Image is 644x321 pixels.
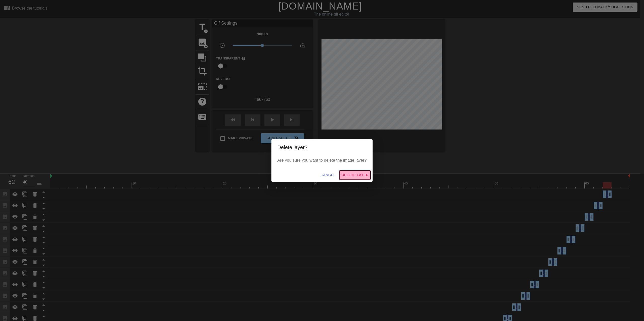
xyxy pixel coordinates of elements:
button: Delete Layer [339,170,371,180]
span: Cancel [320,172,335,178]
span: Delete Layer [341,172,369,178]
h2: Delete layer? [277,143,367,151]
button: Cancel [318,170,337,180]
p: Are you sure you want to delete the image layer? [277,157,367,163]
